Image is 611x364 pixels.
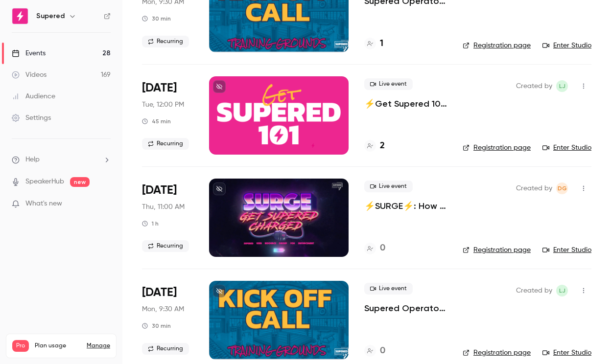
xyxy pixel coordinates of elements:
div: Settings [12,113,51,123]
a: Registration page [463,41,531,50]
a: Enter Studio [542,245,591,255]
div: Aug 25 Mon, 9:30 AM (America/New York) [142,281,193,359]
div: 30 min [142,15,171,23]
p: Videos [12,352,31,361]
h4: 0 [380,242,385,255]
a: Registration page [463,245,531,255]
span: What's new [25,199,62,209]
span: new [70,177,90,187]
span: Pro [12,340,29,352]
h6: Supered [36,11,65,21]
a: Manage [87,342,110,350]
div: Audience [12,91,55,101]
h4: 1 [380,37,383,50]
a: Supered Operator Certification ⚡️via⚡️ Training Grounds: Kickoff Call [364,302,447,314]
p: / 150 [89,352,110,361]
a: 2 [364,139,385,153]
span: Created by [516,80,552,92]
span: Live event [364,78,413,90]
li: help-dropdown-opener [12,155,111,165]
span: Live event [364,181,413,192]
span: Recurring [142,36,189,47]
span: LJ [559,285,565,296]
a: ⚡️SURGE⚡️: How to Launch a Partner Portal On Top of HubSpot w/Introw [364,200,447,212]
a: 1 [364,37,383,50]
a: Enter Studio [542,348,591,358]
div: 45 min [142,117,171,125]
span: Lindsay John [556,80,568,92]
span: Tue, 12:00 PM [142,100,184,110]
span: Help [25,155,40,165]
a: Registration page [463,143,531,153]
div: 30 min [142,322,171,330]
span: Mon, 9:30 AM [142,304,184,314]
div: Aug 21 Thu, 11:00 AM (America/New York) [142,179,193,257]
a: SpeakerHub [25,177,64,187]
h4: 2 [380,139,385,153]
a: 0 [364,242,385,255]
span: [DATE] [142,182,177,198]
span: [DATE] [142,80,177,96]
span: Recurring [142,240,189,252]
a: ⚡️Get Supered 101 ⚡️ [364,98,447,110]
span: Live event [364,283,413,295]
span: LJ [559,80,565,92]
span: DG [558,182,567,194]
span: Recurring [142,343,189,355]
div: 1 h [142,220,159,227]
span: Created by [516,285,552,296]
a: Enter Studio [542,143,591,153]
span: Lindsay John [556,285,568,296]
span: Thu, 11:00 AM [142,202,185,212]
div: Aug 19 Tue, 12:00 PM (America/New York) [142,76,193,155]
img: Supered [12,8,28,24]
span: D'Ana Guiloff [556,182,568,194]
span: Created by [516,182,552,194]
span: [DATE] [142,285,177,300]
a: Enter Studio [542,41,591,50]
iframe: Noticeable Trigger [99,200,111,208]
div: Events [12,48,46,58]
span: Recurring [142,138,189,150]
span: 169 [89,353,96,359]
a: 0 [364,344,385,358]
a: Registration page [463,348,531,358]
span: Plan usage [35,342,81,350]
h4: 0 [380,344,385,358]
div: Videos [12,70,47,80]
